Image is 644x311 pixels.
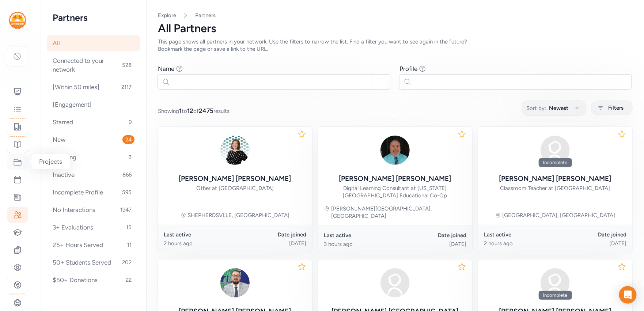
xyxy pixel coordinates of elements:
a: Explore [158,12,176,19]
div: [Engagement] [47,96,140,113]
div: Other at [GEOGRAPHIC_DATA] [196,185,274,192]
div: 2 hours ago [484,240,555,247]
span: 11 [124,240,135,249]
div: Inactive [47,167,140,183]
div: Sleeping [47,149,140,165]
span: 202 [119,258,135,267]
div: All [47,35,140,51]
img: avatar38fbb18c.svg [378,265,413,300]
div: 50+ Students Served [47,254,140,270]
div: [GEOGRAPHIC_DATA], [GEOGRAPHIC_DATA] [503,212,615,219]
div: Last active [324,232,395,239]
div: [Within 50 miles] [47,79,140,95]
nav: Breadcrumb [158,12,632,19]
span: 9 [126,118,135,126]
div: [PERSON_NAME] [PERSON_NAME] [179,174,291,184]
span: 2117 [118,83,135,91]
span: 12 [187,107,193,114]
div: Date joined [555,231,626,238]
div: Date joined [395,232,466,239]
div: Incomplete Profile [47,184,140,200]
span: 2475 [199,107,213,114]
div: 3 hours ago [324,240,395,248]
span: 1 [179,107,182,114]
div: No Interactions [47,202,140,218]
span: 22 [123,276,135,284]
div: Profile [399,64,417,73]
span: 595 [119,188,135,197]
div: $50+ Donations [47,272,140,288]
span: 3 [126,153,135,162]
div: This page shows all partners in your network. Use the filters to narrow the list. Find a filter y... [158,38,485,53]
div: Incomplete [539,158,572,167]
button: Sort by:Newest [522,100,586,116]
span: Newest [549,104,568,113]
div: Date joined [235,231,306,238]
img: logo [9,12,26,29]
div: Connected to your network [47,53,140,77]
div: 25+ Hours Served [47,237,140,253]
span: Sort by: [526,104,546,113]
img: avatar38fbb18c.svg [538,133,573,168]
div: [PERSON_NAME] [PERSON_NAME] [339,174,451,184]
span: 1947 [117,205,135,214]
div: Starred [47,114,140,130]
img: avatar38fbb18c.svg [538,265,573,300]
div: SHEPHERDSVLLE, [GEOGRAPHIC_DATA] [188,212,290,219]
div: Open Intercom Messenger [619,286,637,304]
span: Showing to of results [158,106,230,115]
div: 3+ Evaluations [47,219,140,235]
div: 2 hours ago [164,240,235,247]
img: L0T4gwDmRamowUAsDkZN [217,133,253,168]
div: Last active [484,231,555,238]
img: t7Bmp0TnTNujvjzwMWFA [217,265,253,300]
img: Dtz8vhSQpGZvbmxDfeF8 [378,133,413,168]
div: Name [158,64,174,73]
span: 528 [119,61,135,69]
span: 15 [123,223,135,232]
span: 24 [122,135,135,144]
a: Partners [195,12,216,19]
div: [DATE] [235,240,306,247]
div: Incomplete [539,291,572,300]
span: 866 [120,170,135,179]
div: Digital Learning Consultant at [US_STATE][GEOGRAPHIC_DATA] Educational Co-Op [324,185,466,199]
div: New [47,132,140,148]
div: [DATE] [395,240,466,248]
span: Filters [608,103,624,112]
h2: Partners [53,12,135,23]
div: Classroom Teacher at [GEOGRAPHIC_DATA] [500,185,610,192]
div: All Partners [158,22,632,35]
div: [DATE] [555,240,626,247]
div: Last active [164,231,235,238]
div: [PERSON_NAME][GEOGRAPHIC_DATA], [GEOGRAPHIC_DATA] [331,205,466,220]
div: [PERSON_NAME] [PERSON_NAME] [499,174,611,184]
